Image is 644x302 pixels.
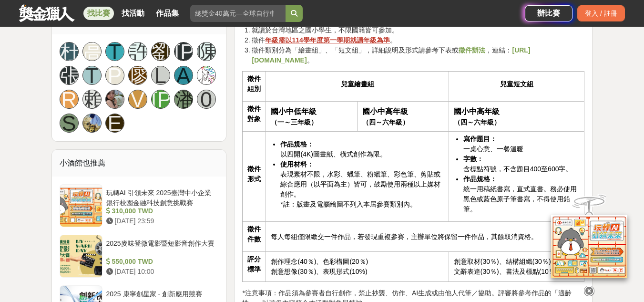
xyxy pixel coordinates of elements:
strong: 徵件 [247,225,261,233]
img: Avatar [83,114,101,132]
a: Avatar [82,114,102,133]
a: 找活動 [118,7,148,20]
a: S [60,114,79,133]
a: 賴 [82,90,102,109]
strong: 國小中低年級 [271,107,317,115]
strong: 徵件 [247,75,261,83]
img: Avatar [106,90,124,108]
li: 統一用稿紙書寫，直式直書。務必使用黑色或藍色原子筆書寫，不得使用鉛筆。 [463,174,580,214]
li: 含標點符號，不含題目400至600字。 [463,154,580,174]
strong: 對象 [247,115,261,123]
a: 玩轉AI 引領未來 2025臺灣中小企業銀行校園金融科技創意挑戰賽 310,000 TWD [DATE] 23:59 [60,184,219,227]
strong: 件數 [247,235,261,243]
div: [DATE] 10:00 [106,267,215,277]
a: 徵件辦法 [459,46,485,54]
u: 年級需以114學年度第一學期就讀年級為準 [265,36,389,44]
strong: 形式 [247,175,261,183]
img: Avatar [197,66,215,84]
a: 辦比賽 [525,5,572,21]
strong: 國小中高年級 [454,107,500,115]
div: 550,000 TWD [106,257,215,267]
a: 作品集 [152,7,183,20]
a: T [105,42,124,61]
a: [PERSON_NAME] [151,90,170,109]
td: 每人每組僅限繳交一件作品，若發現重複參賽，主辦單位將保留一件作品，其餘取消資格。 [266,222,584,252]
td: 創意取材(30％)、結構組織(30％) 文辭表達(30％)、書法及標點(10％) [449,252,584,282]
a: Avatar [197,66,216,85]
a: 廖 [128,66,147,85]
span: 就讀於台灣地區之國小學生，不限國籍皆可參加。 [252,26,399,34]
a: [URL][DOMAIN_NAME] [252,46,530,64]
strong: 作品規格： [463,175,497,183]
span: 徵件 [252,36,265,44]
strong: 使用材料： [280,160,314,168]
div: 玩轉AI 引領未來 2025臺灣中小企業銀行校園金融科技創意挑戰賽 [106,188,215,206]
a: Avatar [105,90,124,109]
strong: 兒童短文組 [500,80,533,88]
li: 以四開(4K)圖畫紙、橫式創作為限。 [280,139,443,159]
a: R [60,90,79,109]
a: 杜 [60,42,79,61]
a: T [82,66,102,85]
strong: 國小中高年級 [362,107,408,115]
strong: 標準 [247,265,261,273]
div: 310,000 TWD [106,206,215,216]
a: 高 [82,42,102,61]
a: 2025麥味登微電影暨短影音創作大賽 550,000 TWD [DATE] 10:00 [60,235,219,278]
span: ，連結： [485,46,512,54]
strong: （一～三年級） [271,118,317,126]
div: 小酒館也推薦 [52,150,226,177]
div: 潘 [174,90,193,109]
div: 2025麥味登微電影暨短影音創作大賽 [106,239,215,257]
img: d2146d9a-e6f6-4337-9592-8cefde37ba6b.png [551,215,627,278]
a: P [105,66,124,85]
a: 張 [60,66,79,85]
a: L [151,66,170,85]
strong: 作品規格： [280,140,314,148]
span: 徵件類別分為「繪畫組」、「短文組」，詳細說明及形式請參考下表或 [252,46,459,54]
div: [DATE] 23:59 [106,216,215,226]
div: 登入 / 註冊 [577,5,625,21]
td: 創作理念(40％)、色彩構圖(20％) 創意想像(30％)、表現形式(10%) [266,252,449,282]
a: A [174,66,193,85]
input: 總獎金40萬元—全球自行車設計比賽 [190,5,286,22]
strong: 字數： [463,155,483,163]
li: 一桌心意、一餐溫暖 [463,134,580,154]
span: 。 [390,36,397,44]
strong: （四～六年級） [362,118,409,126]
a: 陳 [197,42,216,61]
div: V [128,90,147,109]
a: 許 [128,42,147,61]
li: 表現素材不限，水彩、蠟筆、粉蠟筆、彩色筆、剪貼或綜合應用（以平面為主）皆可，鼓勵使用兩種以上媒材創作。 *註：版畫及電腦繪圖不列入本屆參賽類別內。 [280,159,443,209]
a: E [105,114,124,133]
strong: 組別 [247,85,261,93]
a: 0 [197,90,216,109]
span: 。 [307,56,314,64]
a: 找比賽 [83,7,114,20]
a: [PERSON_NAME] [174,42,193,61]
strong: （四～六年級） [454,118,501,126]
strong: 評分 [247,255,261,263]
a: 劉 [151,42,170,61]
strong: 徵件 [247,165,261,173]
